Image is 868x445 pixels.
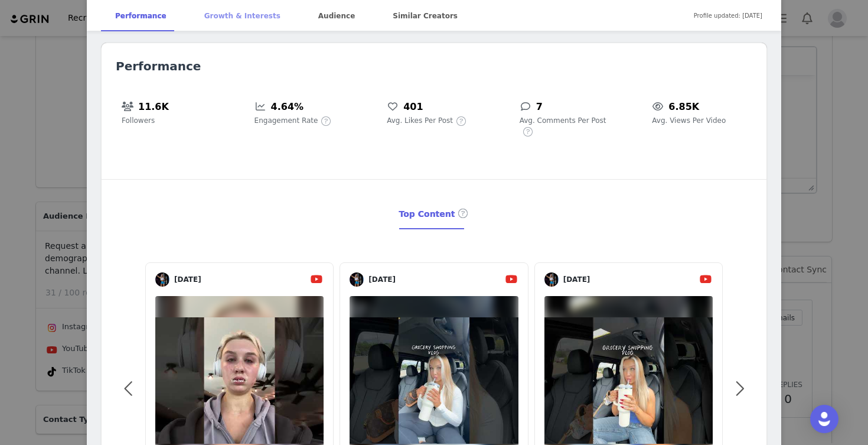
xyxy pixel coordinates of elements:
[155,272,169,287] img: tWfJLF5JUPpcK16YaVmA9v903thwvqbwQFL9yNwh7ZTSWcV6hOp543SjW7GZCp2z5LQJS_VK4g=s480-c-k-c0x00ffffff-n...
[544,272,559,287] img: tWfJLF5JUPpcK16YaVmA9v903thwvqbwQFL9yNwh7ZTSWcV6hOp543SjW7GZCp2z5LQJS_VK4g=s480-c-k-c0x00ffffff-n...
[544,317,713,444] img: Post image
[403,99,423,115] h5: 401
[399,199,469,230] div: Top Content
[138,99,169,115] h5: 11.6K
[122,115,155,126] span: Followers
[155,317,324,444] img: Post image
[364,274,504,285] span: [DATE]
[694,2,762,29] span: Profile updated: [DATE]
[254,115,318,126] span: Engagement Rate
[387,115,453,126] span: Avg. Likes Per Post
[350,272,364,287] img: tWfJLF5JUPpcK16YaVmA9v903thwvqbwQFL9yNwh7ZTSWcV6hOp543SjW7GZCp2z5LQJS_VK4g=s480-c-k-c0x00ffffff-n...
[169,274,309,285] span: [DATE]
[559,274,699,285] span: [DATE]
[668,99,699,115] h5: 6.85K
[350,317,518,444] img: Post image
[116,57,752,75] h2: Performance
[9,9,485,22] body: Rich Text Area. Press ALT-0 for help.
[520,115,606,126] span: Avg. Comments Per Post
[271,99,304,115] h5: 4.64%
[652,115,726,126] span: Avg. Views Per Video
[810,405,838,433] div: Open Intercom Messenger
[536,99,543,115] h5: 7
